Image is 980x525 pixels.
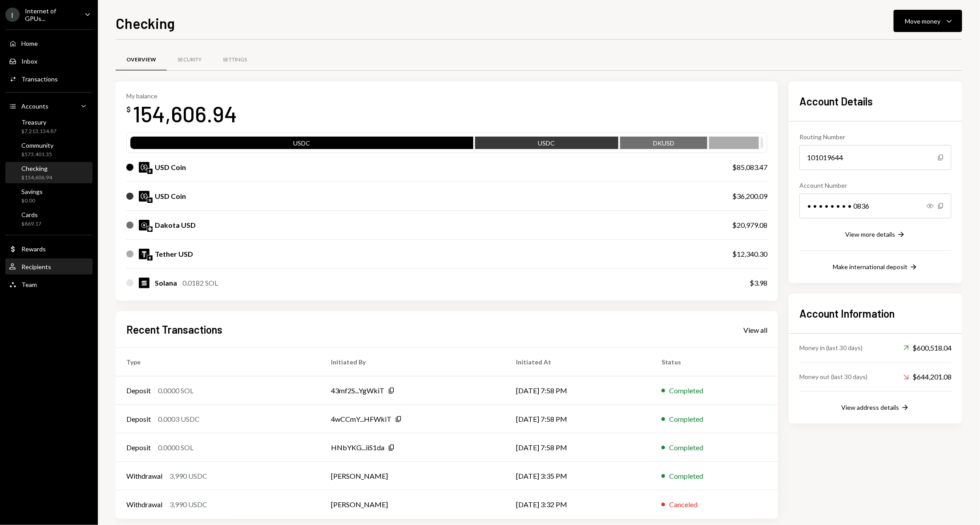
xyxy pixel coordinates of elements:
div: $85,083.47 [732,162,767,173]
div: 0.0000 SOL [158,385,194,396]
a: Inbox [5,53,93,69]
div: 154,606.94 [133,100,237,128]
th: Initiated By [320,348,505,376]
h2: Recent Transactions [126,322,222,337]
div: $0.00 [21,197,43,205]
img: ethereum-mainnet [147,255,153,261]
div: USDC [475,138,618,151]
td: [PERSON_NAME] [320,490,505,519]
div: View address details [841,404,899,411]
h2: Account Details [799,94,952,109]
img: USDT [139,249,149,259]
div: $7,213,134.87 [21,128,56,135]
th: Initiated At [506,348,651,376]
div: Completed [669,414,704,424]
h2: Account Information [799,306,952,321]
div: Transactions [21,75,58,83]
div: 101019644 [799,145,952,170]
div: Treasury [21,118,56,126]
div: 43mf2S...YgWkiT [331,385,384,396]
img: USDC [139,162,149,173]
div: View more details [845,230,895,238]
div: Savings [21,188,43,195]
button: Move money [894,10,962,32]
div: Inbox [21,57,37,65]
div: Routing Number [799,132,952,141]
div: View all [743,326,767,335]
div: Overview [126,56,156,64]
div: 3,990 USDC [169,471,207,481]
div: $644,201.08 [903,372,952,382]
a: Rewards [5,241,93,257]
a: Transactions [5,71,93,87]
div: Internet of GPUs... [25,7,77,22]
a: Cards$869.17 [5,208,93,230]
div: Canceled [669,499,698,510]
div: Cards [21,211,41,218]
div: USD Coin [155,191,186,202]
a: Home [5,35,93,51]
div: I [5,8,20,22]
div: Account Number [799,181,952,190]
img: ethereum-mainnet [147,169,153,174]
td: [DATE] 7:58 PM [506,405,651,433]
div: Deposit [126,442,151,453]
div: 4wCCmY...HFWkiT [331,414,391,424]
div: Money out (last 30 days) [799,372,867,381]
div: 3,990 USDC [169,499,207,510]
td: [PERSON_NAME] [320,462,505,490]
button: Make international deposit [833,262,918,272]
div: $869.17 [21,220,41,228]
div: Withdrawal [126,471,162,481]
div: Checking [21,165,52,172]
div: Completed [669,471,704,481]
div: • • • • • • • • 0836 [799,194,952,218]
div: HNbYKG...iiS1da [331,442,384,453]
div: Team [21,281,37,288]
a: Overview [116,48,167,71]
div: Home [21,40,38,47]
div: Deposit [126,414,151,424]
img: base-mainnet [147,226,153,232]
img: USDC [139,191,149,202]
div: 0.0182 SOL [182,278,218,288]
img: solana-mainnet [147,198,153,203]
div: $12,340.30 [732,249,767,259]
a: Checking$154,606.94 [5,162,93,183]
div: Withdrawal [126,499,162,510]
button: View more details [845,230,906,240]
div: Settings [223,56,247,64]
a: View all [743,325,767,335]
div: $20,979.08 [732,220,767,230]
div: Move money [905,16,940,26]
div: $ [126,105,131,114]
div: 0.0003 USDC [158,414,200,424]
div: My balance [126,92,237,100]
div: Rewards [21,245,46,253]
div: USD Coin [155,162,186,173]
div: Security [177,56,202,64]
a: Community$573,401.35 [5,139,93,160]
div: $36,200.09 [732,191,767,202]
td: [DATE] 7:58 PM [506,376,651,405]
div: 0.0000 SOL [158,442,194,453]
button: View address details [841,403,910,413]
div: Money in (last 30 days) [799,343,863,352]
td: [DATE] 3:32 PM [506,490,651,519]
div: $154,606.94 [21,174,52,182]
div: $3.98 [750,278,767,288]
a: Recipients [5,258,93,275]
div: Community [21,141,53,149]
div: USDC [130,138,473,151]
div: Completed [669,442,704,453]
a: Accounts [5,98,93,114]
img: SOL [139,278,149,288]
div: Dakota USD [155,220,196,230]
a: Treasury$7,213,134.87 [5,116,93,137]
div: Tether USD [155,249,193,259]
a: Security [167,48,212,71]
a: Team [5,276,93,292]
div: Completed [669,385,704,396]
td: [DATE] 3:35 PM [506,462,651,490]
div: Solana [155,278,177,288]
